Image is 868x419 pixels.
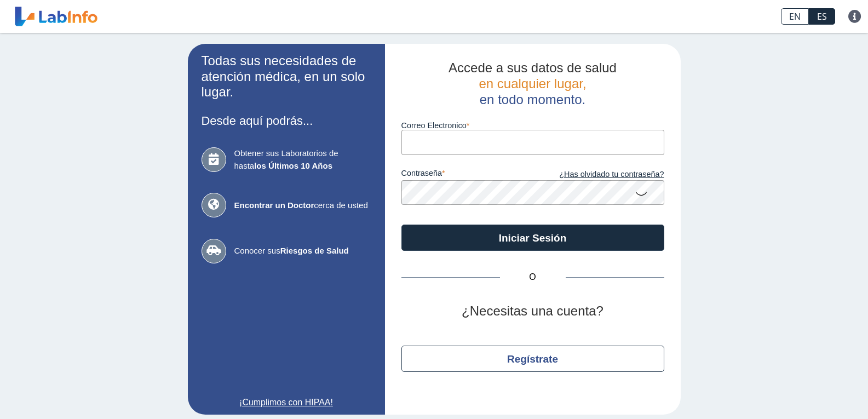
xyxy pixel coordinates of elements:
button: Regístrate [401,346,664,372]
span: en cualquier lugar, [479,76,586,91]
span: Conocer sus [234,245,371,257]
h3: Desde aquí podrás... [202,114,371,128]
button: Iniciar Sesión [401,225,664,251]
span: Accede a sus datos de salud [449,60,617,75]
b: Riesgos de Salud [280,246,349,255]
h2: ¿Necesitas una cuenta? [401,303,664,319]
label: Correo Electronico [401,121,664,130]
span: Obtener sus Laboratorios de hasta [234,147,371,172]
span: cerca de usted [234,199,371,212]
h2: Todas sus necesidades de atención médica, en un solo lugar. [202,53,371,100]
a: ¿Has olvidado tu contraseña? [533,169,664,181]
a: EN [781,8,809,25]
span: en todo momento. [480,92,585,107]
b: los Últimos 10 Años [254,161,332,170]
a: ES [809,8,835,25]
label: contraseña [401,169,533,181]
b: Encontrar un Doctor [234,200,314,210]
a: ¡Cumplimos con HIPAA! [202,396,371,409]
span: O [500,271,566,284]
